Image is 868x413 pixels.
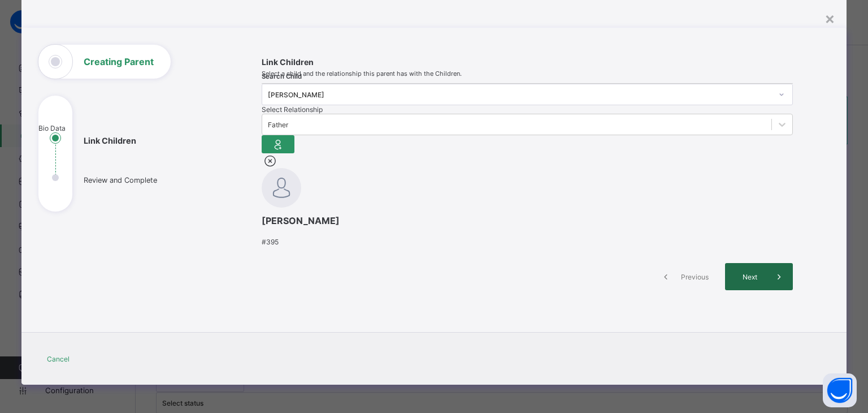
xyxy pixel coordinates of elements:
span: Cancel [47,355,70,363]
img: default.svg [262,168,301,208]
span: Select a child and the relationship this parent has with the Children. [262,70,793,78]
div: [PERSON_NAME] [268,91,772,99]
span: [PERSON_NAME] [262,215,793,226]
span: Previous [679,273,710,281]
div: Creating Parent [21,28,846,385]
span: Search Child [262,72,302,80]
h1: Creating Parent [84,57,154,66]
div: × [824,8,835,28]
div: Father [268,121,288,129]
span: Select Relationship [262,105,323,114]
span: Link Children [262,57,793,67]
span: Next [734,273,766,281]
button: Open asap [823,373,857,407]
span: #395 [262,238,279,246]
span: Bio Data [38,124,66,132]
